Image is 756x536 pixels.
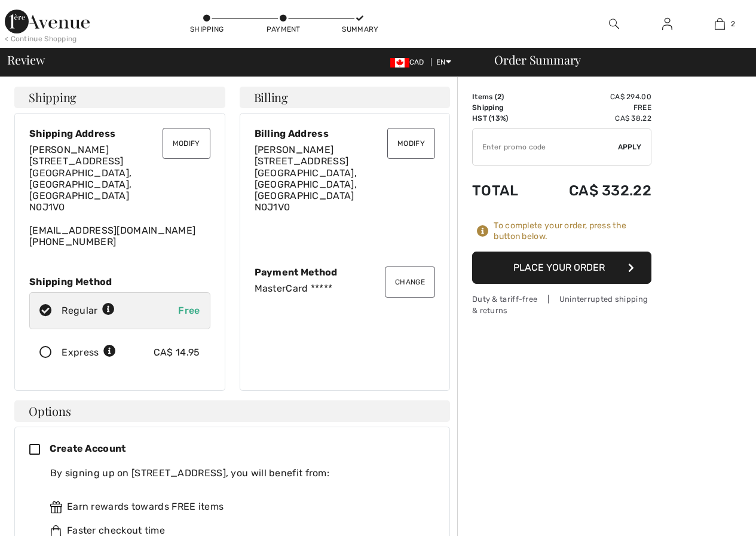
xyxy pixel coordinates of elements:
[472,91,537,102] td: Items ( )
[390,58,429,66] span: CAD
[29,91,76,103] span: Shipping
[537,102,651,113] td: Free
[497,93,501,101] span: 2
[715,17,725,31] img: My Bag
[342,24,378,35] div: Summary
[255,267,436,278] div: Payment Method
[537,113,651,124] td: CA$ 38.22
[472,102,537,113] td: Shipping
[494,220,651,242] div: To complete your order, press the button below.
[436,58,451,66] span: EN
[662,17,672,31] img: My Info
[29,144,210,247] div: [EMAIL_ADDRESS][DOMAIN_NAME] [PHONE_NUMBER]
[390,58,409,68] img: Canadian Dollar
[537,91,651,102] td: CA$ 294.00
[5,10,90,33] img: 1ère Avenue
[29,128,210,139] div: Shipping Address
[472,113,537,124] td: HST (13%)
[472,170,537,211] td: Total
[472,293,651,316] div: Duty & tariff-free | Uninterrupted shipping & returns
[29,144,109,155] span: [PERSON_NAME]
[255,155,357,213] span: [STREET_ADDRESS] [GEOGRAPHIC_DATA], [GEOGRAPHIC_DATA], [GEOGRAPHIC_DATA] N0J1V0
[609,17,619,31] img: search the website
[5,33,77,44] div: < Continue Shopping
[265,24,301,35] div: Payment
[189,24,225,35] div: Shipping
[473,129,618,165] input: Promo code
[163,128,210,159] button: Modify
[7,54,45,66] span: Review
[50,466,426,480] div: By signing up on [STREET_ADDRESS], you will benefit from:
[537,170,651,211] td: CA$ 332.22
[387,128,435,159] button: Modify
[178,305,200,316] span: Free
[50,500,426,514] div: Earn rewards towards FREE items
[731,19,735,29] span: 2
[472,252,651,284] button: Place Your Order
[14,400,450,422] h4: Options
[50,443,126,454] span: Create Account
[154,345,200,360] div: CA$ 14.95
[694,17,746,31] a: 2
[62,304,115,318] div: Regular
[480,54,749,66] div: Order Summary
[62,345,116,360] div: Express
[29,276,210,287] div: Shipping Method
[29,155,131,213] span: [STREET_ADDRESS] [GEOGRAPHIC_DATA], [GEOGRAPHIC_DATA], [GEOGRAPHIC_DATA] N0J1V0
[254,91,288,103] span: Billing
[653,17,682,32] a: Sign In
[385,267,435,298] button: Change
[255,128,436,139] div: Billing Address
[255,144,334,155] span: [PERSON_NAME]
[618,142,642,152] span: Apply
[50,501,62,513] img: rewards.svg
